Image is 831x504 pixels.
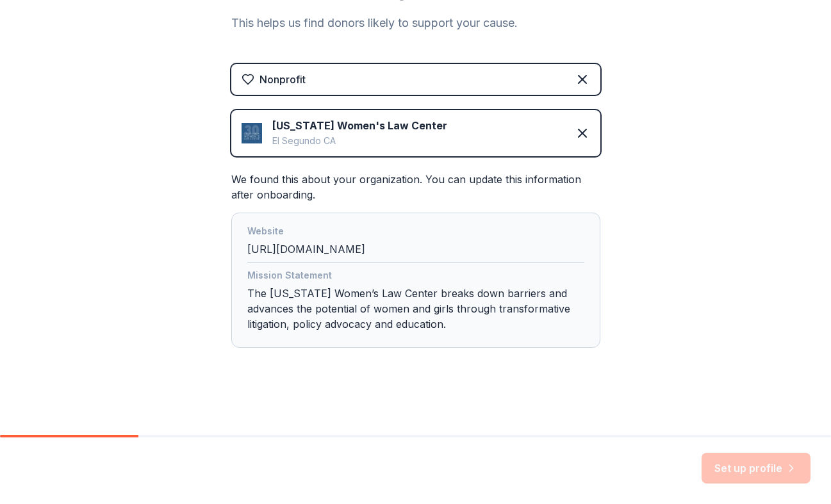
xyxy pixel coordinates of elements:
[247,268,584,337] div: The [US_STATE] Women’s Law Center breaks down barriers and advances the potential of women and gi...
[259,72,306,87] div: Nonprofit
[231,172,600,348] div: We found this about your organization. You can update this information after onboarding.
[247,268,584,286] div: Mission Statement
[231,13,600,33] div: This helps us find donors likely to support your cause.
[247,224,584,241] div: Website
[272,118,447,133] div: [US_STATE] Women's Law Center
[272,133,447,149] div: El Segundo CA
[242,123,262,143] img: Icon for California Women's Law Center
[247,224,584,263] div: [URL][DOMAIN_NAME]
